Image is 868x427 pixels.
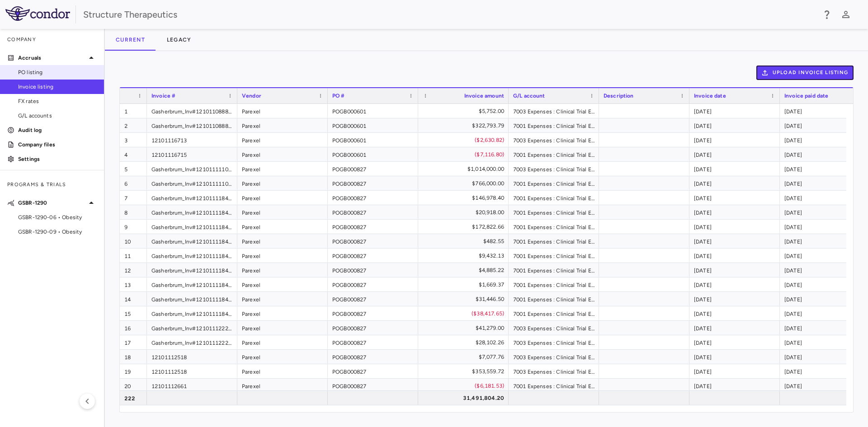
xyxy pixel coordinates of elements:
div: Parexel [237,191,328,205]
div: ($2,630.82) [426,133,504,147]
div: Parexel [237,162,328,176]
div: 12101112518 [147,350,237,364]
div: 7001 Expenses : Clinical Trial Expenses : CRO [509,176,599,190]
div: Parexel [237,118,328,132]
div: [DATE] [689,379,780,393]
div: POGB000827 [328,249,418,263]
button: Current [105,29,156,51]
span: Invoice date [694,93,726,99]
p: GSBR-1290 [18,199,86,207]
div: POGB000827 [328,234,418,248]
div: 7001 Expenses : Clinical Trial Expenses : CRO [509,379,599,393]
div: ($6,181.53) [426,379,504,393]
div: POGB000827 [328,350,418,364]
div: Parexel [237,104,328,118]
div: [DATE] [689,292,780,306]
div: 7001 Expenses : Clinical Trial Expenses : CRO [509,205,599,219]
div: [DATE] [689,118,780,132]
div: 7001 Expenses : Clinical Trial Expenses : CRO [509,118,599,132]
div: $9,432.13 [426,249,504,263]
div: 1 [120,104,147,118]
div: 13 [120,277,147,291]
div: [DATE] [689,133,780,147]
div: Structure Therapeutics [83,8,816,21]
span: Invoice listing [18,83,97,91]
div: 7003 Expenses : Clinical Trial Expenses : Clinical Trial Pass Through Expense [509,162,599,176]
div: 18 [120,350,147,364]
div: 7003 Expenses : Clinical Trial Expenses : Clinical Trial Pass Through Expense [509,335,599,349]
div: POGB000827 [328,191,418,205]
div: Parexel [237,176,328,190]
div: Parexel [237,205,328,219]
div: Gasherbrum_Inv#12101111849_06/25/2024 [147,234,237,248]
div: [DATE] [689,191,780,205]
span: G/L accounts [18,112,97,120]
div: POGB000601 [328,104,418,118]
div: Gasherbrum_Inv#12101111849_06/25/2024 [147,306,237,320]
div: 7001 Expenses : Clinical Trial Expenses : CRO [509,277,599,291]
div: $172,822.66 [426,220,504,234]
span: Vendor [242,93,261,99]
div: 20 [120,379,147,393]
div: Gasherbrum_Inv#12101111105_04/30/2024 [147,176,237,190]
div: Gasherbrum_Inv#12101112222_07/17/2024 [147,321,237,335]
div: 7001 Expenses : Clinical Trial Expenses : CRO [509,249,599,263]
div: 7003 Expenses : Clinical Trial Expenses : Clinical Trial Pass Through Expense [509,104,599,118]
div: 6 [120,176,147,190]
div: $20,918.00 [426,205,504,220]
p: Audit log [18,126,97,134]
div: Parexel [237,292,328,306]
div: Parexel [237,249,328,263]
div: Gasherbrum_Inv#12101108883_09/30/2023 [147,104,237,118]
div: 3 [120,133,147,147]
div: POGB000827 [328,220,418,234]
div: POGB000827 [328,364,418,378]
div: 12101112661 [147,379,237,393]
span: PO listing [18,68,97,76]
div: 8 [120,205,147,219]
div: 11 [120,249,147,263]
div: Parexel [237,263,328,277]
div: POGB000827 [328,306,418,320]
div: Parexel [237,234,328,248]
div: POGB000827 [328,162,418,176]
div: 7003 Expenses : Clinical Trial Expenses : Clinical Trial Pass Through Expense [509,350,599,364]
div: Parexel [237,277,328,291]
span: Invoice paid date [784,93,829,99]
span: GSBR-1290-09 • Obesity [18,228,97,236]
div: Gasherbrum_Inv#12101111849_06/25/2024 [147,249,237,263]
div: POGB000827 [328,292,418,306]
div: $4,885.22 [426,263,504,277]
div: [DATE] [689,249,780,263]
div: $1,669.37 [426,277,504,292]
span: Invoice amount [464,93,504,99]
div: Gasherbrum_Inv#12101111849_06/25/2024 [147,191,237,205]
div: [DATE] [689,104,780,118]
div: 7003 Expenses : Clinical Trial Expenses : Clinical Trial Pass Through Expense [509,364,599,378]
div: ($38,417.65) [426,306,504,321]
div: $28,102.26 [426,335,504,350]
span: Invoice # [151,93,175,99]
p: Company files [18,141,97,149]
div: POGB000827 [328,176,418,190]
div: Gasherbrum_Inv#12101111849_06/25/2024 [147,205,237,219]
div: [DATE] [689,147,780,161]
div: $353,559.72 [426,364,504,379]
div: [DATE] [689,335,780,349]
div: 2 [120,118,147,132]
div: 7001 Expenses : Clinical Trial Expenses : CRO [509,292,599,306]
div: 7001 Expenses : Clinical Trial Expenses : CRO [509,234,599,248]
div: 7001 Expenses : Clinical Trial Expenses : CRO [509,220,599,234]
div: [DATE] [689,205,780,219]
div: 10 [120,234,147,248]
div: Gasherbrum_Inv#12101111849_06/25/2024 [147,277,237,291]
div: 5 [120,162,147,176]
div: $31,446.50 [426,292,504,306]
div: Gasherbrum_Inv#12101111849_06/25/2024 [147,292,237,306]
div: POGB000827 [328,379,418,393]
div: [DATE] [689,277,780,291]
div: 12101116715 [147,147,237,161]
div: 7003 Expenses : Clinical Trial Expenses : Clinical Trial Pass Through Expense [509,321,599,335]
div: $146,978.40 [426,191,504,205]
div: Gasherbrum_Inv#12101112222_07/17/2024 [147,335,237,349]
